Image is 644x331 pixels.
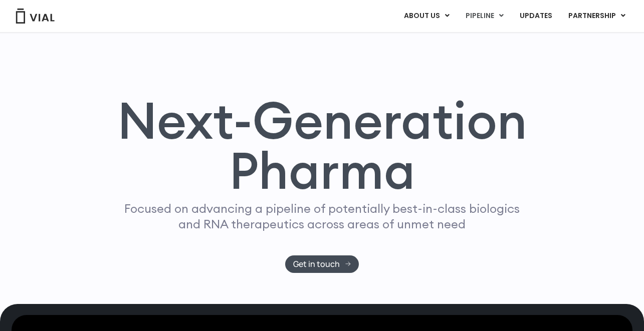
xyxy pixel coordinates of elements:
a: PIPELINEMenu Toggle [458,8,511,25]
a: Get in touch [285,255,359,273]
a: UPDATES [512,8,560,25]
p: Focused on advancing a pipeline of potentially best-in-class biologics and RNA therapeutics acros... [120,201,524,232]
a: ABOUT USMenu Toggle [396,8,457,25]
img: Vial Logo [15,9,55,24]
h1: Next-Generation Pharma [105,95,539,196]
a: PARTNERSHIPMenu Toggle [560,8,633,25]
span: Get in touch [293,260,340,268]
